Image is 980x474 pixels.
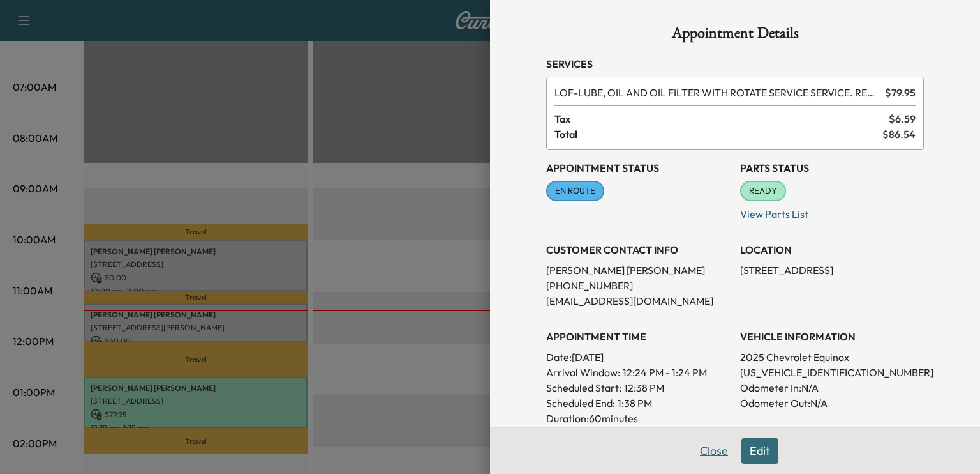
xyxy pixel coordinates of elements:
h3: Appointment Status [546,160,730,176]
p: Odometer In: N/A [740,380,924,395]
button: Close [692,438,736,464]
p: Duration: 60 minutes [546,411,730,426]
p: [STREET_ADDRESS] [740,263,924,278]
h3: VEHICLE INFORMATION [740,329,924,344]
span: Tax [554,111,889,126]
span: Total [554,126,882,142]
p: Odometer Out: N/A [740,395,924,411]
span: EN ROUTE [547,185,603,197]
h3: LOCATION [740,242,924,257]
p: [US_VEHICLE_IDENTIFICATION_NUMBER] [740,365,924,380]
h3: APPOINTMENT TIME [546,329,730,344]
span: 12:24 PM - 1:24 PM [623,365,707,380]
p: 12:38 PM [624,380,664,395]
span: $ 79.95 [885,85,916,100]
p: Arrival Window: [546,365,730,380]
p: Scheduled End: [546,395,615,411]
h3: Services [546,56,924,72]
span: $ 6.59 [889,111,916,126]
p: 2025 Chevrolet Equinox [740,349,924,365]
p: Date: [DATE] [546,349,730,365]
p: [PHONE_NUMBER] [546,278,730,293]
button: Edit [741,438,778,464]
p: 1:38 PM [618,395,652,411]
h3: Parts Status [740,160,924,176]
p: View Parts List [740,201,924,222]
p: [EMAIL_ADDRESS][DOMAIN_NAME] [546,293,730,309]
span: LUBE, OIL AND OIL FILTER WITH ROTATE SERVICE SERVICE. RESET OIL LIFE MONITOR. HAZARDOUS WASTE FEE... [554,85,880,100]
p: [PERSON_NAME] [PERSON_NAME] [546,263,730,278]
span: $ 86.54 [882,126,916,142]
h3: CUSTOMER CONTACT INFO [546,242,730,257]
span: READY [741,185,785,197]
h1: Appointment Details [546,26,924,46]
p: Scheduled Start: [546,380,621,395]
